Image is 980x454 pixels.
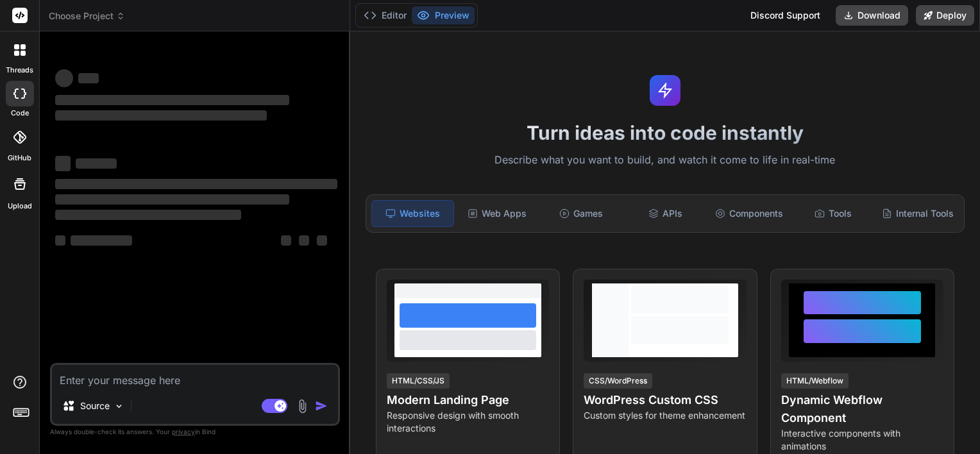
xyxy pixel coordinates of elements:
[6,65,33,76] label: threads
[793,200,874,227] div: Tools
[76,158,117,169] span: ‌
[371,200,454,227] div: Websites
[55,110,267,121] span: ‌
[359,6,412,24] button: Editor
[55,69,73,87] span: ‌
[836,5,908,26] button: Download
[50,426,340,438] p: Always double-check its answers. Your in Bind
[80,399,110,412] p: Source
[743,5,828,26] div: Discord Support
[584,409,746,422] p: Custom styles for theme enhancement
[781,373,849,389] div: HTML/Webflow
[317,235,327,246] span: ‌
[55,235,65,246] span: ‌
[916,5,974,26] button: Deploy
[584,391,746,409] h4: WordPress Custom CSS
[877,200,959,227] div: Internal Tools
[55,179,337,189] span: ‌
[71,235,132,246] span: ‌
[295,399,310,414] img: attachment
[457,200,538,227] div: Web Apps
[387,409,549,435] p: Responsive design with smooth interactions
[114,401,124,412] img: Pick Models
[172,428,195,435] span: privacy
[49,10,125,22] span: Choose Project
[8,153,31,164] label: GitHub
[78,73,99,83] span: ‌
[541,200,622,227] div: Games
[358,152,972,169] p: Describe what you want to build, and watch it come to life in real-time
[412,6,475,24] button: Preview
[781,391,943,427] h4: Dynamic Webflow Component
[55,156,71,171] span: ‌
[358,121,972,144] h1: Turn ideas into code instantly
[709,200,790,227] div: Components
[281,235,291,246] span: ‌
[55,194,289,205] span: ‌
[11,108,29,119] label: code
[8,201,32,212] label: Upload
[625,200,706,227] div: APIs
[55,210,241,220] span: ‌
[387,391,549,409] h4: Modern Landing Page
[387,373,450,389] div: HTML/CSS/JS
[299,235,309,246] span: ‌
[315,399,328,412] img: icon
[55,95,289,105] span: ‌
[584,373,652,389] div: CSS/WordPress
[781,427,943,453] p: Interactive components with animations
